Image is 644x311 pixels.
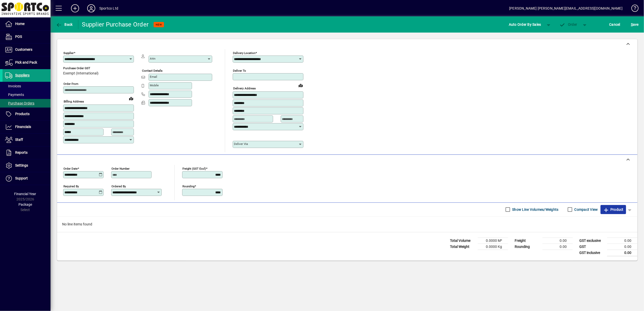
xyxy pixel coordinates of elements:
[3,121,51,133] a: Financials
[3,159,51,172] a: Settings
[15,73,30,77] span: Suppliers
[67,4,83,13] button: Add
[607,238,637,244] td: 0.00
[608,20,622,29] button: Cancel
[15,163,28,167] span: Settings
[3,43,51,56] a: Customers
[607,250,637,256] td: 0.00
[18,202,32,206] span: Package
[512,238,542,244] td: Freight
[3,146,51,159] a: Reports
[603,205,624,214] span: Product
[150,84,159,87] mat-label: Mobile
[631,22,633,27] span: S
[111,184,126,188] mat-label: Ordered by
[63,184,79,188] mat-label: Required by
[63,51,74,55] mat-label: Supplier
[233,69,246,72] mat-label: Deliver To
[63,82,78,86] mat-label: Order from
[99,4,118,12] div: Sportco Ltd
[56,22,73,27] span: Back
[628,1,638,17] a: Knowledge Base
[15,35,22,39] span: POS
[478,238,508,244] td: 0.0000 M³
[15,60,37,64] span: Pick and Pack
[609,20,621,29] span: Cancel
[3,31,51,43] a: POS
[506,20,544,29] button: Auto Order By Sales
[577,250,607,256] td: GST inclusive
[5,84,21,88] span: Invoices
[3,108,51,120] a: Products
[509,20,541,29] span: Auto Order By Sales
[3,56,51,69] a: Pick and Pack
[15,125,31,129] span: Financials
[15,138,23,142] span: Staff
[630,20,640,29] button: Save
[542,238,573,244] td: 0.00
[55,20,74,29] button: Back
[51,20,78,29] app-page-header-button: Back
[447,244,478,250] td: Total Weight
[63,167,78,170] mat-label: Order date
[512,244,542,250] td: Rounding
[57,217,637,232] div: No line items found
[82,20,149,29] div: Supplier Purchase Order
[15,22,25,26] span: Home
[3,18,51,30] a: Home
[297,81,305,89] a: View on map
[447,238,478,244] td: Total Volume
[577,238,607,244] td: GST exclusive
[631,20,639,29] span: ave
[557,20,580,29] button: Order
[577,244,607,250] td: GST
[150,75,157,79] mat-label: Email
[15,176,28,180] span: Support
[3,82,51,90] a: Invoices
[5,101,34,105] span: Purchase Orders
[15,150,28,154] span: Reports
[542,244,573,250] td: 0.00
[83,4,99,13] button: Profile
[5,93,24,97] span: Payments
[15,47,32,51] span: Customers
[574,207,598,212] label: Compact View
[63,67,99,70] span: Purchase Order GST
[63,71,99,75] span: Exempt (International)
[3,99,51,108] a: Purchase Orders
[234,142,248,146] mat-label: Deliver via
[233,51,255,55] mat-label: Delivery Location
[150,57,155,60] mat-label: Attn
[509,4,623,12] div: [PERSON_NAME] [PERSON_NAME][EMAIL_ADDRESS][DOMAIN_NAME]
[127,94,135,102] a: View on map
[111,167,130,170] mat-label: Order number
[478,244,508,250] td: 0.0000 Kg
[15,112,30,116] span: Products
[14,192,36,196] span: Financial Year
[511,207,559,212] label: Show Line Volumes/Weights
[156,23,162,26] span: NEW
[3,172,51,185] a: Support
[607,244,637,250] td: 0.00
[182,167,206,170] mat-label: Freight (GST excl)
[3,134,51,146] a: Staff
[601,205,626,214] button: Product
[559,22,577,27] span: Order
[182,184,195,188] mat-label: Rounding
[3,90,51,99] a: Payments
